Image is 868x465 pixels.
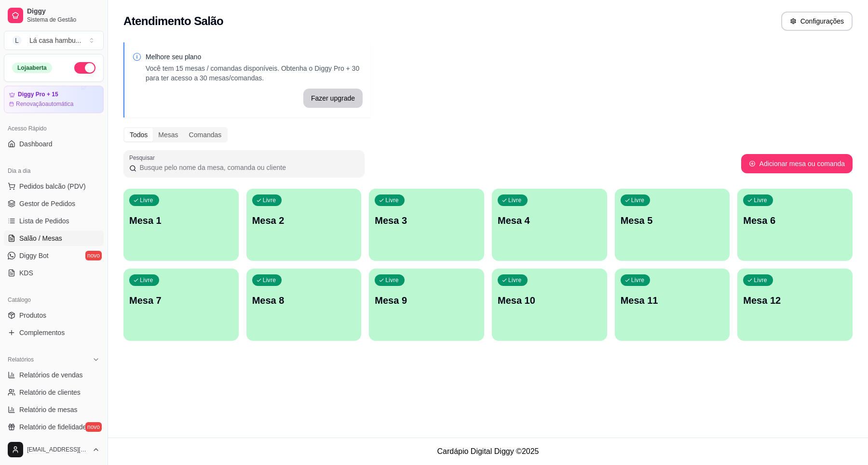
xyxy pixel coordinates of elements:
[4,4,104,27] a: DiggySistema de Gestão
[19,233,62,243] span: Salão / Mesas
[19,328,65,337] span: Complementos
[27,446,88,453] span: [EMAIL_ADDRESS][DOMAIN_NAME]
[4,292,104,308] div: Catálogo
[303,89,363,108] button: Fazer upgrade
[508,276,522,284] p: Livre
[375,214,478,227] p: Mesa 3
[741,154,853,173] button: Adicionar mesa ou comanda
[369,189,484,261] button: LivreMesa 3
[385,276,399,284] p: Livre
[4,419,104,435] a: Relatório de fidelidadenovo
[129,294,233,307] p: Mesa 7
[123,269,239,341] button: LivreMesa 7
[4,163,104,179] div: Dia a dia
[263,196,276,204] p: Livre
[4,86,104,113] a: Diggy Pro + 15Renovaçãoautomática
[74,62,95,74] button: Alterar Status
[4,136,104,152] a: Dashboard
[4,385,104,400] a: Relatório de clientes
[19,310,46,320] span: Produtos
[631,276,645,284] p: Livre
[4,196,104,211] a: Gestor de Pedidos
[4,213,104,229] a: Lista de Pedidos
[8,356,34,363] span: Relatórios
[492,189,607,261] button: LivreMesa 4
[27,7,100,16] span: Diggy
[19,370,83,380] span: Relatórios de vendas
[4,179,104,194] button: Pedidos balcão (PDV)
[19,387,81,397] span: Relatório de clientes
[4,325,104,340] a: Complementos
[4,367,104,383] a: Relatórios de vendas
[754,276,767,284] p: Livre
[124,128,153,142] div: Todos
[4,438,104,461] button: [EMAIL_ADDRESS][DOMAIN_NAME]
[4,248,104,263] a: Diggy Botnovo
[615,269,730,341] button: LivreMesa 11
[737,189,853,261] button: LivreMesa 6
[12,36,22,45] span: L
[140,196,153,204] p: Livre
[621,294,724,307] p: Mesa 11
[129,214,233,227] p: Mesa 1
[263,276,276,284] p: Livre
[4,231,104,246] a: Salão / Mesas
[631,196,645,204] p: Livre
[19,405,78,414] span: Relatório de mesas
[19,268,33,278] span: KDS
[4,308,104,323] a: Produtos
[19,199,75,208] span: Gestor de Pedidos
[252,214,356,227] p: Mesa 2
[146,64,363,83] p: Você tem 15 mesas / comandas disponíveis. Obtenha o Diggy Pro + 30 para ter acesso a 30 mesas/com...
[252,294,356,307] p: Mesa 8
[615,189,730,261] button: LivreMesa 5
[246,189,362,261] button: LivreMesa 2
[369,269,484,341] button: LivreMesa 9
[19,216,69,226] span: Lista de Pedidos
[492,269,607,341] button: LivreMesa 10
[140,276,153,284] p: Livre
[29,36,81,45] div: Lá casa hambu ...
[4,265,104,281] a: KDS
[246,269,362,341] button: LivreMesa 8
[19,139,53,149] span: Dashboard
[781,12,853,31] button: Configurações
[16,100,73,108] article: Renovação automática
[498,294,601,307] p: Mesa 10
[27,16,100,24] span: Sistema de Gestão
[18,91,58,98] article: Diggy Pro + 15
[12,63,52,73] div: Loja aberta
[737,269,853,341] button: LivreMesa 12
[184,128,227,142] div: Comandas
[19,422,86,432] span: Relatório de fidelidade
[123,189,239,261] button: LivreMesa 1
[4,121,104,136] div: Acesso Rápido
[754,196,767,204] p: Livre
[743,294,847,307] p: Mesa 12
[743,214,847,227] p: Mesa 6
[108,438,868,465] footer: Cardápio Digital Diggy © 2025
[123,13,223,29] h2: Atendimento Salão
[129,154,158,162] label: Pesquisar
[146,52,363,62] p: Melhore seu plano
[19,251,49,260] span: Diggy Bot
[621,214,724,227] p: Mesa 5
[385,196,399,204] p: Livre
[153,128,183,142] div: Mesas
[19,181,86,191] span: Pedidos balcão (PDV)
[498,214,601,227] p: Mesa 4
[136,163,359,172] input: Pesquisar
[508,196,522,204] p: Livre
[4,31,104,50] button: Select a team
[375,294,478,307] p: Mesa 9
[4,402,104,417] a: Relatório de mesas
